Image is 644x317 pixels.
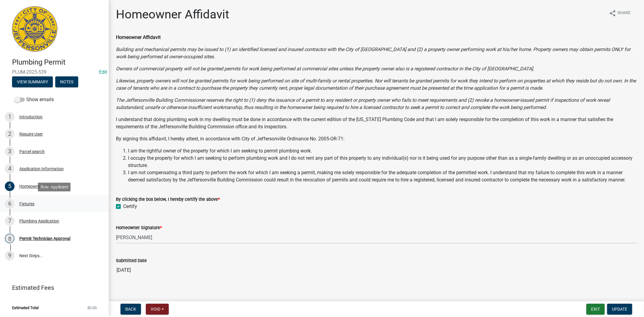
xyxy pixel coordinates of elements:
i: Likewise, property owners will not be granted permits for work being performed on site of multi-f... [116,78,636,91]
div: Application Information [19,167,64,171]
span: $0.00 [87,306,97,310]
label: By clicking the box below, I hereby certify the above [116,197,220,202]
button: Update [607,304,632,315]
button: Void [146,304,169,315]
div: 2 [5,129,14,139]
div: 7 [5,216,14,226]
i: Owners of commercial property will not be granted permits for work being performed at commercial ... [116,66,534,72]
li: I occupy the property for which I am seeking to perform plumbing work and I do not rent any part ... [128,155,637,169]
label: Show emails [14,96,54,103]
label: Homeowner Signature [116,226,162,230]
div: Introduction [19,115,43,119]
div: 3 [5,147,14,156]
i: share [609,10,616,17]
a: Estimated Fees [5,282,99,294]
p: I understand that doing plumbing work in my dwelling must be done in accordance with the current ... [116,116,637,130]
label: Certify [123,203,137,210]
label: Submitted Date [116,259,147,263]
button: Back [120,304,141,315]
span: Void [151,307,160,312]
img: City of Jeffersonville, Indiana [12,6,57,52]
div: 1 [5,112,14,122]
span: Share [617,10,631,17]
div: 8 [5,234,14,243]
button: shareShare [604,7,636,19]
div: Plumbing Application [19,219,59,223]
button: View Summary [12,76,53,87]
h4: Plumbing Permit [12,58,104,67]
p: By signing this affidavit, I hereby attest, in accordance with City of Jeffersonville Ordinance N... [116,135,637,142]
span: PLUM-2025-539 [12,69,97,75]
div: Homeowner Affidavit [19,184,59,188]
button: Exit [586,304,605,315]
span: Estimated Total [12,306,39,310]
button: Notes [55,76,78,87]
wm-modal-confirm: Summary [12,80,53,85]
span: Update [612,307,627,312]
h1: Homeowner Affidavit [116,7,229,22]
a: Edit [99,69,107,75]
strong: Homeowner Affidavit [116,34,161,40]
div: Role: Applicant [38,183,71,191]
div: 9 [5,251,14,261]
div: Parcel search [19,149,45,154]
wm-modal-confirm: Edit Application Number [99,69,107,75]
span: Back [125,307,136,312]
li: I am the rightful owner of the property for which I am seeking to permit plumbing work. [128,147,637,155]
wm-modal-confirm: Notes [55,80,78,85]
li: I am not compensating a third party to perform the work for which I am seeking a permit, making m... [128,169,637,184]
div: 4 [5,164,14,174]
i: Building and mechanical permits may be issued to (1) an identified licensed and insured contracto... [116,46,630,59]
div: 5 [5,181,14,191]
div: Require User [19,132,43,136]
i: The Jeffersonville Building Commissioner reserves the right to (1) deny the issuance of a permit ... [116,97,610,110]
div: Fixtures [19,202,34,206]
div: 6 [5,199,14,209]
div: Permit Technician Approval [19,236,70,241]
